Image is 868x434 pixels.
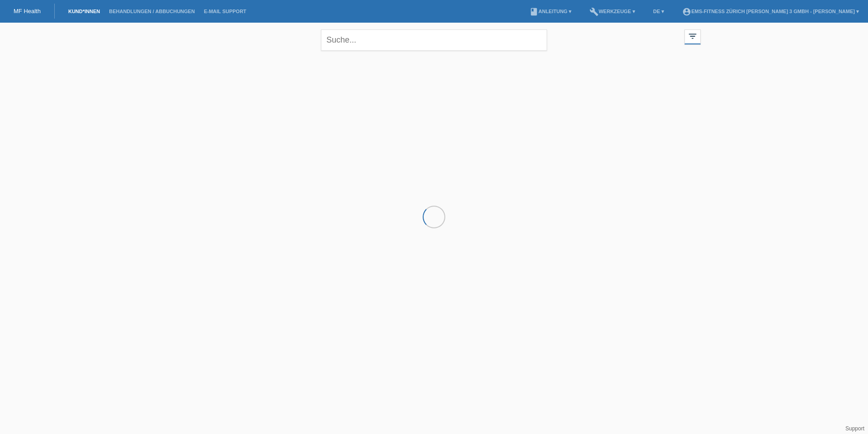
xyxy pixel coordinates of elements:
a: bookAnleitung ▾ [525,9,576,14]
a: MF Health [14,8,41,14]
a: DE ▾ [649,9,669,14]
a: buildWerkzeuge ▾ [585,9,640,14]
a: Behandlungen / Abbuchungen [104,9,199,14]
i: filter_list [688,31,698,41]
a: account_circleEMS-Fitness Zürich [PERSON_NAME] 3 GmbH - [PERSON_NAME] ▾ [678,9,863,14]
i: account_circle [682,7,691,16]
a: E-Mail Support [199,9,251,14]
a: Kund*innen [64,9,104,14]
input: Suche... [321,29,547,51]
a: Support [845,425,864,432]
i: build [590,7,599,16]
i: book [529,7,538,16]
